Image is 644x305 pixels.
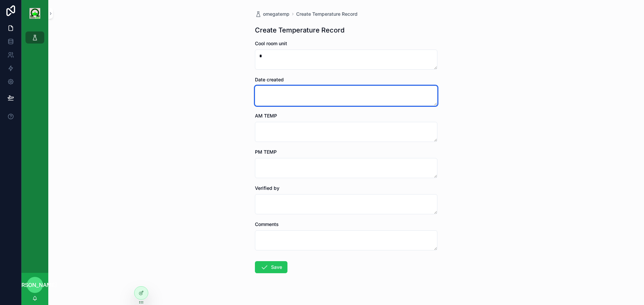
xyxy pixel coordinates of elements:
[263,11,289,17] span: omegatemp
[255,185,279,191] span: Verified by
[255,25,344,35] h1: Create Temperature Record
[255,41,287,46] span: Cool room unit
[255,221,279,227] span: Comments
[21,27,48,52] div: scrollable content
[255,77,284,82] span: Date created
[296,11,358,17] a: Create Temperature Record
[255,261,287,273] button: Save
[30,8,40,19] img: App logo
[255,113,277,119] span: AM TEMP
[13,281,57,289] span: [PERSON_NAME]
[255,149,277,155] span: PM TEMP
[255,11,289,17] a: omegatemp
